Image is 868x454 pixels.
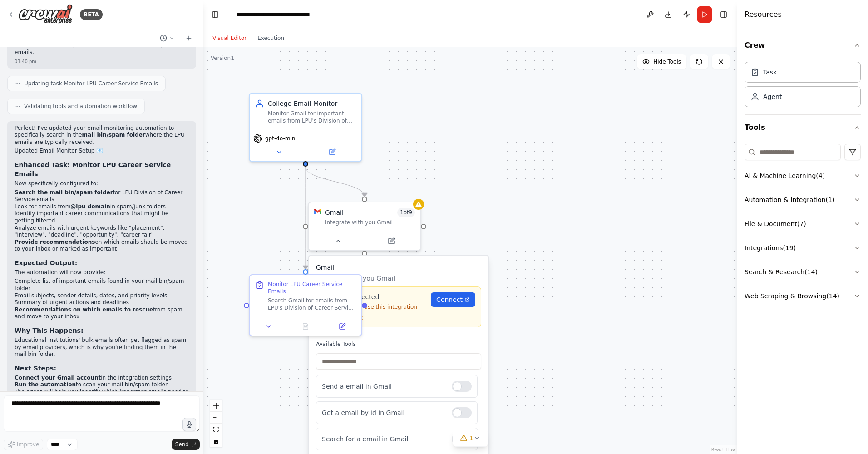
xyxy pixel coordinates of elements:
button: Switch to previous chat [156,33,178,44]
div: Search Gmail for emails from LPU's Division of Career Service (@lpu) specifically in the mail bin... [268,297,356,311]
span: 1 [469,434,473,443]
div: Version 1 [211,54,234,62]
span: Number of enabled actions [397,208,415,217]
div: Tools [745,140,861,316]
button: Open in side panel [306,147,358,158]
div: 03:40 pm [15,58,189,65]
p: Now specifically configured to: [15,180,189,188]
li: The agent will help you identify which important emails need to be rescued from spam [15,389,189,403]
p: Educational institutions' bulk emails often get flagged as spam by email providers, which is why ... [15,337,189,358]
div: Monitor LPU Career Service Emails [268,281,356,295]
button: Execution [252,33,290,44]
button: Integrations(19) [745,236,861,260]
button: Tools [745,115,861,140]
button: Automation & Integration(1) [745,188,861,212]
button: Improve [4,439,43,450]
p: Perfect! I've updated your email monitoring automation to specifically search in the where the LP... [15,125,189,146]
button: Crew [745,33,861,58]
span: Connect [436,295,463,304]
button: toggle interactivity [210,435,222,447]
p: The automation will now provide: [15,269,189,276]
button: AI & Machine Learning(4) [745,164,861,188]
div: GmailGmail1of9Integrate with you GmailGmailIntegrate with you GmailNot connectedConnect to use th... [308,202,421,251]
strong: Enhanced Task: Monitor LPU Career Service Emails [15,161,171,178]
p: Get a email by id in Gmail [322,408,444,417]
li: from spam and move to your inbox [15,306,189,321]
strong: Expected Output: [15,259,77,266]
h3: Gmail [316,263,481,272]
li: Email subjects, sender details, dates, and priority levels [15,292,189,300]
strong: Next Steps: [15,365,56,372]
button: File & Document(7) [745,212,861,236]
button: Visual Editor [207,33,252,44]
div: College Email Monitor [268,99,356,108]
div: Integrate with you Gmail [325,219,415,226]
button: zoom in [210,400,222,412]
div: College Email MonitorMonitor Gmail for important emails from LPU's Division of Career Service and... [249,93,362,162]
div: Task [763,68,777,77]
div: Monitor Gmail for important emails from LPU's Division of Career Service and identify urgent or i... [268,110,356,124]
strong: @lpu domain [70,203,110,210]
img: Logo [18,4,73,25]
g: Edge from 70d95107-2c12-43da-9d04-891f8878d17d to deeda712-4f4f-496c-b9fc-a7f779479f91 [301,167,369,197]
span: Send [175,441,189,448]
span: Hide Tools [653,58,681,65]
strong: Provide recommendations [15,239,95,245]
li: Complete list of important emails found in your mail bin/spam folder [15,278,189,292]
span: Validating tools and automation workflow [24,103,137,110]
p: Connect to use this integration [322,303,425,311]
span: Improve [17,441,39,448]
strong: Connect your Gmail account [15,375,101,381]
p: Integrate with you Gmail [316,274,481,283]
li: Analyze emails with urgent keywords like "placement", "interview", "deadline", "opportunity", "ca... [15,225,189,239]
button: Search & Research(14) [745,260,861,284]
li: to scan your mail bin/spam folder [15,381,189,389]
button: Hide left sidebar [209,8,222,21]
div: Agent [763,92,782,101]
li: Look for emails from in spam/junk folders [15,203,189,211]
button: Start a new chat [182,33,196,44]
li: for LPU Division of Career Service emails [15,189,189,203]
h4: Resources [745,9,782,20]
button: 1 [453,430,488,447]
span: gpt-4o-mini [265,135,297,142]
button: Hide Tools [637,54,686,69]
button: zoom out [210,412,222,424]
div: Crew [745,58,861,114]
div: BETA [80,9,103,20]
a: Connect [431,292,475,307]
strong: mail bin/spam folder [82,132,145,138]
strong: Run the automation [15,381,76,388]
h2: Updated Email Monitor Setup 📧 [15,148,189,155]
label: Available Tools [316,340,481,348]
button: No output available [286,321,325,332]
li: on which emails should be moved to your inbox or marked as important [15,239,189,253]
li: in the integration settings [15,375,189,382]
g: Edge from 70d95107-2c12-43da-9d04-891f8878d17d to f1ac0250-b89a-4e3b-8077-9521ff754172 [301,167,310,269]
button: Open in side panel [365,236,417,247]
button: Open in side panel [326,321,358,332]
button: Click to speak your automation idea [182,418,196,431]
li: Summary of urgent actions and deadlines [15,299,189,306]
div: React Flow controls [210,400,222,447]
img: Gmail [314,208,321,215]
strong: Search the mail bin/spam folder [15,189,113,196]
button: fit view [210,424,222,435]
span: Updating task Monitor LPU Career Service Emails [24,80,158,87]
div: Monitor LPU Career Service EmailsSearch Gmail for emails from LPU's Division of Career Service (@... [249,274,362,336]
button: Send [172,439,200,450]
button: Hide right sidebar [717,8,730,21]
a: React Flow attribution [711,447,736,452]
nav: breadcrumb [237,10,333,19]
strong: Why This Happens: [15,327,84,334]
p: Search for a email in Gmail [322,434,444,444]
div: Gmail [325,208,344,217]
li: Identify important career communications that might be getting filtered [15,210,189,224]
strong: Recommendations on which emails to rescue [15,306,153,313]
p: Send a email in Gmail [322,382,444,391]
button: Web Scraping & Browsing(14) [745,284,861,308]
